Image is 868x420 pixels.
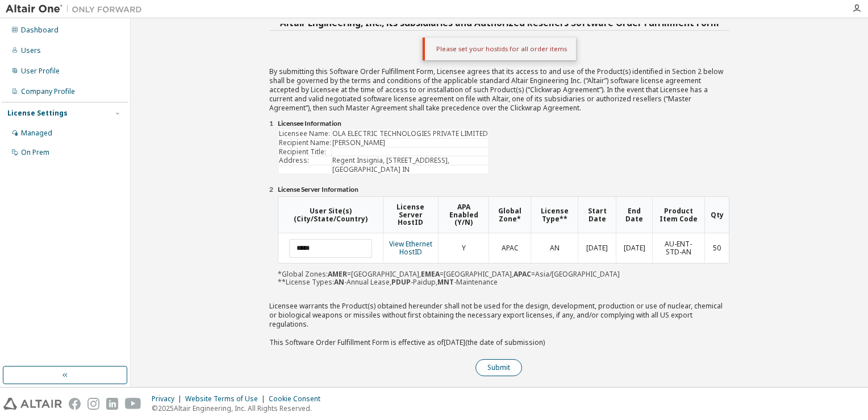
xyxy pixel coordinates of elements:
[279,130,331,138] td: Licensee Name:
[578,233,616,263] td: [DATE]
[421,269,440,279] b: EMEA
[21,26,59,35] div: Dashboard
[7,109,68,118] div: License Settings
[531,233,578,263] td: AN
[514,269,531,279] b: APAC
[269,15,729,377] div: By submitting this Software Order Fulfillment Form, Licensee agrees that its access to and use of...
[152,403,327,413] p: © 2025 Altair Engineering, Inc. All Rights Reserved.
[279,139,331,147] td: Recipient Name:
[125,398,141,410] img: youtube.svg
[278,186,729,195] li: License Server Information
[438,197,489,233] th: APA Enabled (Y/N)
[437,277,454,287] b: MNT
[87,398,99,410] img: instagram.svg
[652,233,704,263] td: AU-ENT-STD-AN
[489,197,531,233] th: Global Zone*
[704,233,729,263] td: 50
[278,197,383,233] th: User Site(s) (City/State/Country)
[279,157,331,164] td: Address:
[391,277,411,287] b: PDUP
[704,197,729,233] th: Qty
[389,239,432,257] a: View Ethernet HostID
[3,398,62,410] img: altair_logo.svg
[652,197,704,233] th: Product Item Code
[475,359,522,376] button: Submit
[489,233,531,263] td: APAC
[21,129,52,138] div: Managed
[21,67,60,76] div: User Profile
[616,233,652,263] td: [DATE]
[332,139,488,147] td: [PERSON_NAME]
[278,120,729,129] li: Licensee Information
[332,157,488,164] td: Regent Insignia, [STREET_ADDRESS],
[616,197,652,233] th: End Date
[21,87,75,96] div: Company Profile
[278,196,729,286] div: *Global Zones: =[GEOGRAPHIC_DATA], =[GEOGRAPHIC_DATA], =Asia/[GEOGRAPHIC_DATA] **License Types: -...
[269,394,327,403] div: Cookie Consent
[438,233,489,263] td: Y
[69,398,81,410] img: facebook.svg
[332,166,488,174] td: [GEOGRAPHIC_DATA] IN
[328,269,347,279] b: AMER
[279,148,331,156] td: Recipient Title:
[21,148,49,157] div: On Prem
[332,130,488,138] td: OLA ELECTRIC TECHNOLOGIES PRIVATE LIMITED
[383,197,438,233] th: License Server HostID
[6,3,148,15] img: Altair One
[334,277,344,287] b: AN
[578,197,616,233] th: Start Date
[531,197,578,233] th: License Type**
[152,394,185,403] div: Privacy
[106,398,118,410] img: linkedin.svg
[423,38,576,60] div: Please set your hostids for all order items
[21,46,41,55] div: Users
[185,394,269,403] div: Website Terms of Use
